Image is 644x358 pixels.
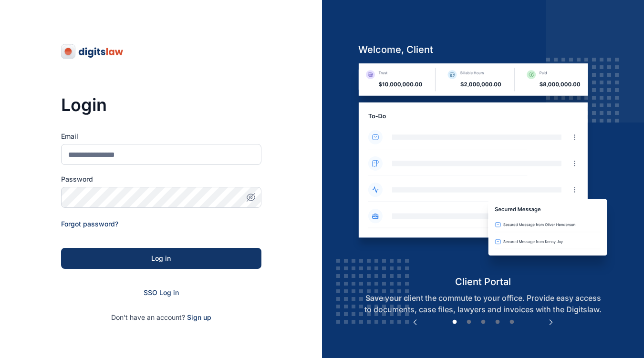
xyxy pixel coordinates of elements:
[61,313,261,322] p: Don't have an account?
[61,248,261,269] button: Log in
[61,44,124,59] img: digitslaw-logo
[450,317,459,327] button: 1
[546,317,556,327] button: Next
[76,254,246,263] div: Log in
[351,292,615,315] p: Save your client the commute to your office. Provide easy access to documents, case files, lawyer...
[351,63,615,275] img: client-portal
[507,317,517,327] button: 5
[351,43,615,56] h5: welcome, client
[464,317,474,327] button: 2
[351,275,615,288] h5: client portal
[61,174,261,184] label: Password
[478,317,488,327] button: 3
[493,317,502,327] button: 4
[61,132,261,141] label: Email
[144,288,179,297] a: SSO Log in
[410,317,420,327] button: Previous
[61,95,261,114] h3: Login
[187,313,211,321] a: Sign up
[187,313,211,322] span: Sign up
[61,220,118,228] a: Forgot password?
